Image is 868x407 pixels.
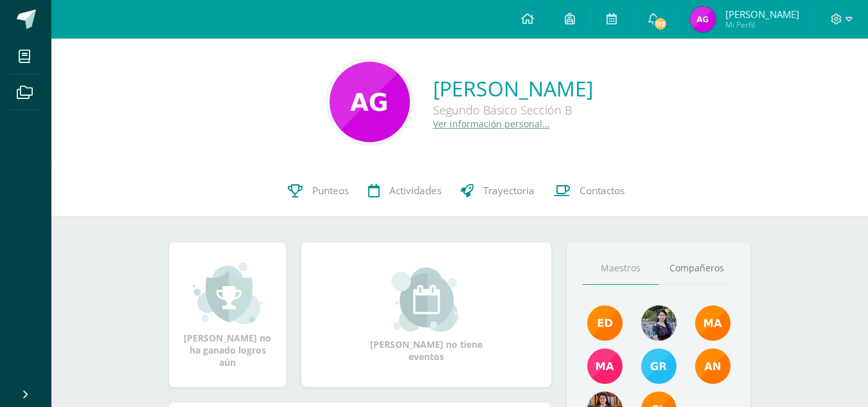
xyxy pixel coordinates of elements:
[544,165,634,217] a: Contactos
[483,184,535,197] span: Trayectoria
[362,267,491,363] div: [PERSON_NAME] no tiene eventos
[653,17,668,31] span: 112
[278,165,359,217] a: Punteos
[659,252,734,285] a: Compañeros
[433,118,550,130] a: Ver información personal...
[641,305,677,341] img: 9b17679b4520195df407efdfd7b84603.png
[193,261,263,325] img: achievement_small.png
[695,305,731,341] img: 560278503d4ca08c21e9c7cd40ba0529.png
[330,62,410,142] img: 621fa0249253c10259bb8f9226d628bc.png
[359,165,451,217] a: Actividades
[695,348,731,384] img: a348d660b2b29c2c864a8732de45c20a.png
[451,165,544,217] a: Trayectoria
[725,8,799,21] span: [PERSON_NAME]
[389,184,441,197] span: Actividades
[583,252,659,285] a: Maestros
[690,6,716,32] img: 413d4f36a61cd48394eb18fa32c0b3f4.png
[182,261,273,368] div: [PERSON_NAME] no ha ganado logros aún
[580,184,624,197] span: Contactos
[725,19,799,30] span: Mi Perfil
[433,75,593,102] a: [PERSON_NAME]
[433,102,593,118] div: Segundo Básico Sección B
[391,267,461,332] img: event_small.png
[587,348,623,384] img: 7766054b1332a6085c7723d22614d631.png
[312,184,349,197] span: Punteos
[587,305,623,341] img: f40e456500941b1b33f0807dd74ea5cf.png
[641,348,677,384] img: b7ce7144501556953be3fc0a459761b8.png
